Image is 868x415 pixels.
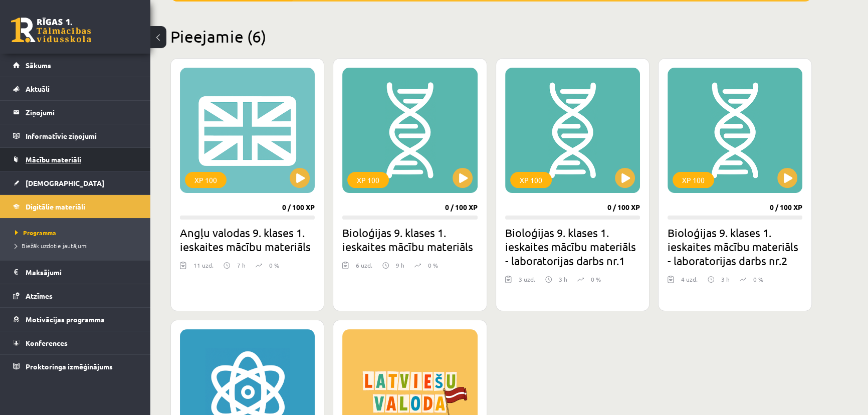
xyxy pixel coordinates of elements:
[753,275,763,284] p: 0 %
[26,84,50,93] span: Aktuāli
[26,61,51,70] span: Sākums
[673,172,714,188] div: XP 100
[13,148,138,171] a: Mācību materiāli
[505,226,640,268] h2: Bioloģijas 9. klases 1. ieskaites mācību materiāls - laboratorijas darbs nr.1
[13,124,138,147] a: Informatīvie ziņojumi
[26,362,113,371] span: Proktoringa izmēģinājums
[13,195,138,218] a: Digitālie materiāli
[26,101,138,124] legend: Ziņojumi
[428,261,438,270] p: 0 %
[13,77,138,100] a: Aktuāli
[668,226,802,268] h2: Bioloģijas 9. klases 1. ieskaites mācību materiāls - laboratorijas darbs nr.2
[519,275,535,290] div: 3 uzd.
[15,242,88,250] span: Biežāk uzdotie jautājumi
[559,275,567,284] p: 3 h
[26,338,68,347] span: Konferences
[15,241,140,250] a: Biežāk uzdotie jautājumi
[185,172,227,188] div: XP 100
[170,27,812,46] h2: Pieejamie (6)
[396,261,404,270] p: 9 h
[356,261,372,276] div: 6 uzd.
[26,202,85,211] span: Digitālie materiāli
[13,171,138,194] a: [DEMOGRAPHIC_DATA]
[237,261,246,270] p: 7 h
[591,275,601,284] p: 0 %
[26,124,138,147] legend: Informatīvie ziņojumi
[13,261,138,284] a: Maksājumi
[721,275,730,284] p: 3 h
[13,355,138,378] a: Proktoringa izmēģinājums
[11,18,91,43] a: Rīgas 1. Tālmācības vidusskola
[13,308,138,331] a: Motivācijas programma
[15,228,140,237] a: Programma
[26,315,105,324] span: Motivācijas programma
[13,54,138,77] a: Sākums
[26,261,138,284] legend: Maksājumi
[180,226,315,254] h2: Angļu valodas 9. klases 1. ieskaites mācību materiāls
[342,226,477,254] h2: Bioloģijas 9. klases 1. ieskaites mācību materiāls
[510,172,552,188] div: XP 100
[193,261,213,276] div: 11 uzd.
[26,291,53,300] span: Atzīmes
[681,275,698,290] div: 4 uzd.
[13,284,138,307] a: Atzīmes
[26,155,81,164] span: Mācību materiāli
[15,229,56,237] span: Programma
[269,261,279,270] p: 0 %
[13,101,138,124] a: Ziņojumi
[13,331,138,354] a: Konferences
[26,178,104,187] span: [DEMOGRAPHIC_DATA]
[347,172,389,188] div: XP 100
